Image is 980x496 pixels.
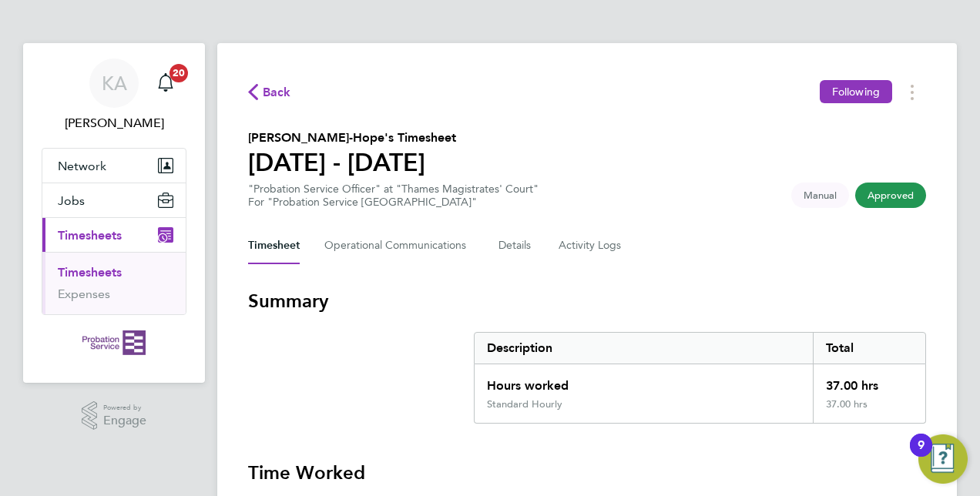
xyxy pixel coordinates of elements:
[248,147,456,178] h1: [DATE] - [DATE]
[58,287,110,301] a: Expenses
[248,183,539,209] div: "Probation Service Officer" at "Thames Magistrates' Court"
[58,228,122,243] span: Timesheets
[855,183,926,208] span: This timesheet has been approved.
[820,80,892,103] button: Following
[150,59,181,108] a: 20
[169,64,188,82] span: 20
[263,83,291,102] span: Back
[42,330,186,355] a: Go to home page
[248,82,291,102] button: Back
[42,149,186,183] button: Network
[918,434,968,484] button: Open Resource Center, 9 new notifications
[475,364,813,398] div: Hours worked
[58,265,122,280] a: Timesheets
[42,252,186,314] div: Timesheets
[248,461,926,485] h3: Time Worked
[42,218,186,252] button: Timesheets
[248,289,926,313] h3: Summary
[813,364,925,398] div: 37.00 hrs
[82,330,145,355] img: probationservice-logo-retina.png
[58,159,106,173] span: Network
[42,114,186,132] span: Karen Anderson
[23,43,205,383] nav: Main navigation
[42,59,186,132] a: KA[PERSON_NAME]
[474,332,926,424] div: Summary
[102,73,127,93] span: KA
[103,414,146,427] span: Engage
[559,227,623,264] button: Activity Logs
[813,398,925,423] div: 37.00 hrs
[918,445,925,465] div: 9
[475,333,813,364] div: Description
[248,129,456,147] h2: [PERSON_NAME]-Hope's Timesheet
[813,333,925,364] div: Total
[898,80,926,104] button: Timesheets Menu
[42,183,186,217] button: Jobs
[832,85,880,99] span: Following
[324,227,474,264] button: Operational Communications
[487,398,562,411] div: Standard Hourly
[58,193,85,208] span: Jobs
[791,183,849,208] span: This timesheet was manually created.
[82,401,147,431] a: Powered byEngage
[248,227,300,264] button: Timesheet
[248,196,539,209] div: For "Probation Service [GEOGRAPHIC_DATA]"
[498,227,534,264] button: Details
[103,401,146,414] span: Powered by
